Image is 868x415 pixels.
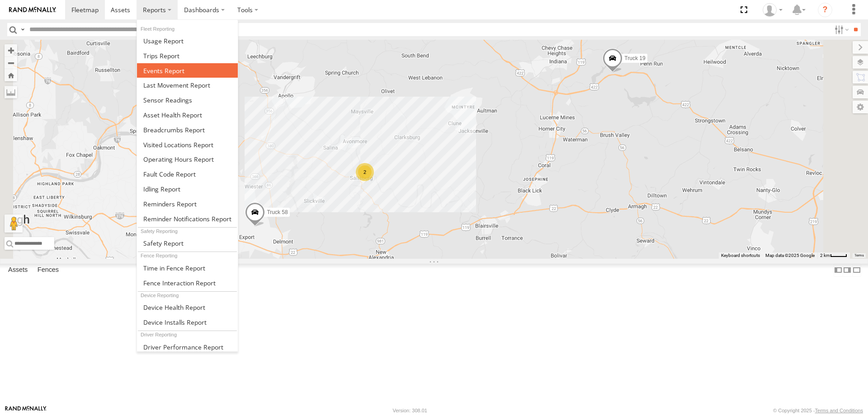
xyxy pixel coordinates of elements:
[19,23,26,36] label: Search Query
[5,44,17,56] button: Zoom in
[137,236,238,251] a: Safety Report
[356,163,374,181] div: 2
[137,33,238,48] a: Usage Report
[137,93,238,107] a: Sensor Readings
[854,254,864,257] a: Terms (opens in new tab)
[137,196,238,211] a: Reminders Report
[759,3,786,17] div: Caitlyn Akarman
[853,101,868,113] label: Map Settings
[137,261,238,275] a: Time in Fences Report
[5,69,17,81] button: Zoom Home
[817,252,850,259] button: Map Scale: 2 km per 34 pixels
[820,253,830,258] span: 2 km
[137,48,238,63] a: Trips Report
[137,211,238,226] a: Service Reminder Notifications Report
[765,253,815,258] span: Map data ©2025 Google
[818,3,832,17] i: ?
[831,23,850,36] label: Search Filter Options
[267,209,288,215] span: Truck 58
[5,406,47,415] a: Visit our Website
[773,408,863,413] div: © Copyright 2025 -
[624,55,645,61] span: Truck 19
[5,86,17,98] label: Measure
[815,408,863,413] a: Terms and Conditions
[137,300,238,315] a: Device Health Report
[137,122,238,137] a: Breadcrumbs Report
[843,264,852,277] label: Dock Summary Table to the Right
[5,214,23,233] button: Drag Pegman onto the map to open Street View
[852,264,861,277] label: Hide Summary Table
[137,167,238,182] a: Fault Code Report
[33,264,63,276] label: Fences
[137,107,238,122] a: Asset Health Report
[4,264,32,276] label: Assets
[137,315,238,330] a: Device Installs Report
[137,340,238,354] a: Driver Performance Report
[137,275,238,290] a: Fence Interaction Report
[137,78,238,93] a: Last Movement Report
[9,7,56,13] img: rand-logo.svg
[137,137,238,152] a: Visited Locations Report
[5,56,17,69] button: Zoom out
[834,264,843,277] label: Dock Summary Table to the Left
[393,408,427,413] div: Version: 308.01
[721,252,760,259] button: Keyboard shortcuts
[137,182,238,196] a: Idling Report
[137,63,238,78] a: Full Events Report
[137,152,238,167] a: Asset Operating Hours Report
